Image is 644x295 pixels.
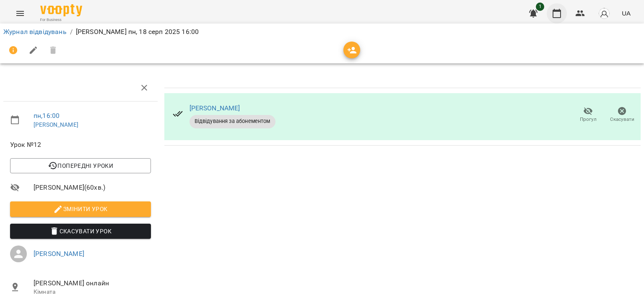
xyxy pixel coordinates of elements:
a: Журнал відвідувань [3,28,67,36]
button: Попередні уроки [10,158,151,173]
span: Скасувати Урок [17,226,144,236]
a: пн , 16:00 [34,112,60,120]
button: Скасувати [605,103,639,127]
span: Прогул [580,116,597,123]
p: [PERSON_NAME] пн, 18 серп 2025 16:00 [76,27,199,37]
img: avatar_s.png [598,8,610,19]
span: Попередні уроки [17,161,144,171]
span: 1 [536,3,544,11]
span: Відвідування за абонементом [190,117,275,125]
img: Voopty Logo [40,4,82,16]
span: [PERSON_NAME] ( 60 хв. ) [34,183,151,193]
span: UA [622,9,631,18]
span: For Business [40,17,82,23]
button: UA [618,5,634,21]
button: Menu [10,3,30,23]
span: Змінити урок [17,204,144,214]
button: Змінити урок [10,201,151,217]
nav: breadcrumb [3,27,641,37]
a: [PERSON_NAME] [34,121,78,128]
button: Прогул [571,103,605,127]
a: [PERSON_NAME] [34,250,84,258]
li: / [70,27,73,37]
button: Скасувати Урок [10,224,151,239]
span: Урок №12 [10,140,151,150]
span: Скасувати [610,116,634,123]
a: [PERSON_NAME] [190,104,240,112]
span: [PERSON_NAME] онлайн [34,278,151,288]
